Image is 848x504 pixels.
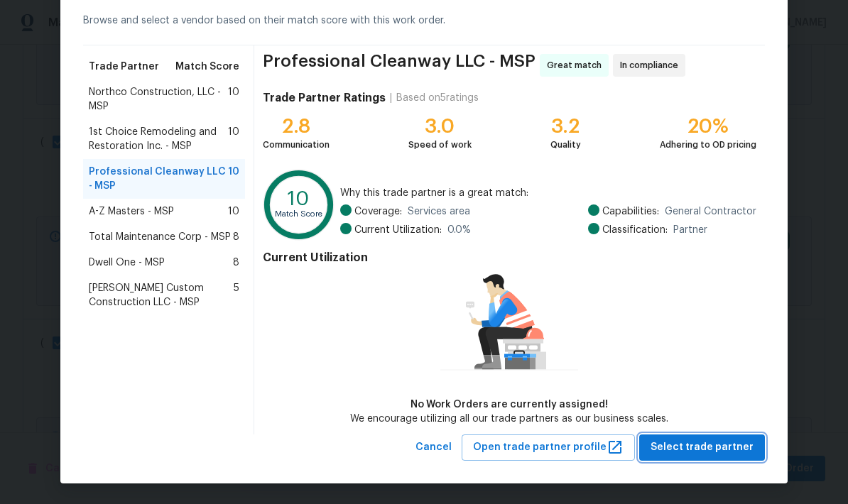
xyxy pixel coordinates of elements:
[386,91,396,105] div: |
[447,223,471,237] span: 0.0 %
[89,230,231,244] span: Total Maintenance Corp - MSP
[89,85,228,114] span: Northco Construction, LLC - MSP
[233,230,239,244] span: 8
[89,165,228,193] span: Professional Cleanway LLC - MSP
[620,58,684,72] span: In compliance
[665,204,756,219] span: General Contractor
[415,439,452,456] span: Cancel
[550,138,581,152] div: Quality
[175,60,239,74] span: Match Score
[354,204,402,219] span: Coverage:
[263,91,386,105] h4: Trade Partner Ratings
[408,119,472,133] div: 3.0
[547,58,607,72] span: Great match
[602,223,668,237] span: Classification:
[651,439,754,456] span: Select trade partner
[228,125,239,153] span: 10
[263,251,756,265] h4: Current Utilization
[89,60,159,74] span: Trade Partner
[350,398,668,412] div: No Work Orders are currently assigned!
[263,119,330,133] div: 2.8
[89,125,228,153] span: 1st Choice Remodeling and Restoration Inc. - MSP
[639,434,765,461] button: Select trade partner
[550,119,581,133] div: 3.2
[340,186,756,200] span: Why this trade partner is a great match:
[288,189,310,209] text: 10
[263,138,330,152] div: Communication
[408,138,472,152] div: Speed of work
[275,210,322,218] text: Match Score
[673,223,707,237] span: Partner
[408,204,470,219] span: Services area
[354,223,442,237] span: Current Utilization:
[89,204,174,219] span: A-Z Masters - MSP
[462,434,635,461] button: Open trade partner profile
[228,204,239,219] span: 10
[410,434,457,461] button: Cancel
[234,281,239,309] span: 5
[660,119,756,133] div: 20%
[228,165,239,193] span: 10
[263,54,536,77] span: Professional Cleanway LLC - MSP
[228,85,239,114] span: 10
[660,138,756,152] div: Adhering to OD pricing
[89,256,165,270] span: Dwell One - MSP
[233,256,239,270] span: 8
[473,439,624,456] span: Open trade partner profile
[350,412,668,426] div: We encourage utilizing all our trade partners as our business scales.
[89,281,234,309] span: [PERSON_NAME] Custom Construction LLC - MSP
[602,204,659,219] span: Capabilities:
[396,91,479,105] div: Based on 5 ratings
